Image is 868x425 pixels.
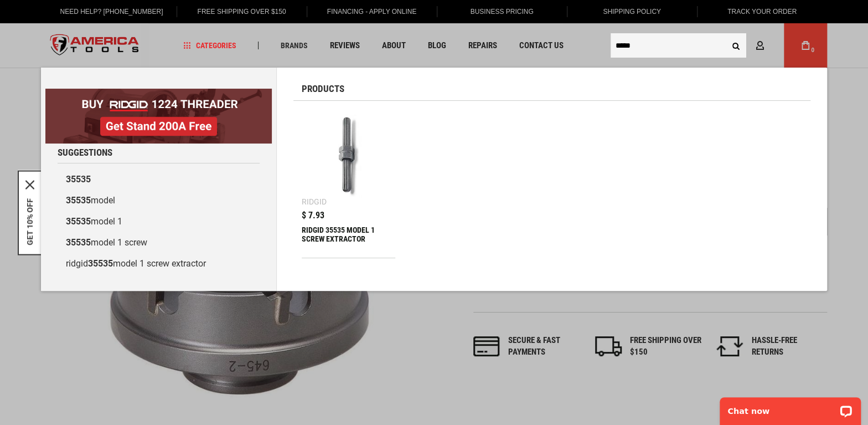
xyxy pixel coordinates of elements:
a: 35535model [58,190,260,211]
span: Suggestions [58,148,112,157]
a: 35535model 1 screw [58,232,260,253]
iframe: LiveChat chat widget [712,390,868,425]
span: Products [302,84,344,94]
b: 35535 [66,195,91,206]
svg: close icon [25,180,34,189]
div: RIDGID 35535 MODEL 1 SCREW EXTRACTOR [302,226,395,252]
b: 35535 [66,174,91,185]
b: 35535 [66,237,91,248]
a: 35535 [58,169,260,190]
a: 35535model 1 [58,211,260,232]
span: $ 7.93 [302,211,324,220]
a: Categories [178,38,241,53]
a: RIDGID 35535 MODEL 1 SCREW EXTRACTOR Ridgid $ 7.93 RIDGID 35535 MODEL 1 SCREW EXTRACTOR [302,109,395,258]
span: Brands [281,42,308,49]
button: GET 10% OFF [25,198,34,245]
button: Search [725,35,746,56]
img: BOGO: Buy RIDGID® 1224 Threader, Get Stand 200A Free! [45,89,272,144]
div: Ridgid [302,198,327,206]
a: ridgid35535model 1 screw extractor [58,253,260,274]
b: 35535 [88,258,113,269]
span: Categories [183,42,236,49]
button: Close [25,180,34,189]
b: 35535 [66,216,91,227]
a: Brands [276,38,313,53]
a: BOGO: Buy RIDGID® 1224 Threader, Get Stand 200A Free! [45,89,272,97]
img: RIDGID 35535 MODEL 1 SCREW EXTRACTOR [307,115,390,197]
